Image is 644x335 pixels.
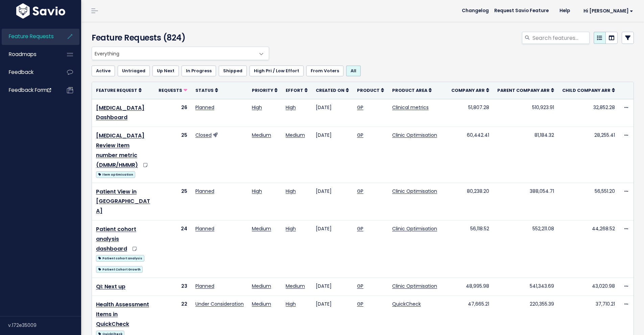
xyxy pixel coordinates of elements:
span: Everything [92,47,269,60]
a: Feedback form [2,82,56,98]
a: GP [357,283,363,289]
td: 26 [154,99,191,127]
td: 44,268.52 [558,220,619,278]
a: Clinic Optimisation [392,188,437,195]
a: Effort [286,87,308,94]
a: Parent Company ARR [497,87,554,94]
a: Clinical metrics [392,104,429,111]
a: High [252,104,262,111]
ul: Filter feature requests [92,66,634,76]
a: [MEDICAL_DATA] Review item number metric (DMMR/HMMR) [96,132,144,169]
td: 80,238.20 [447,183,493,220]
input: Search features... [532,32,590,44]
span: Feedback form [9,86,51,94]
span: Requests [159,87,182,93]
a: Requests [159,87,187,94]
span: Patient cohort analysis [96,255,144,262]
a: Health Assessment Items in QuickCheck [96,301,149,328]
td: 23 [154,278,191,296]
span: Product Area [392,87,427,93]
td: 56,551.20 [558,183,619,220]
a: Product Area [392,87,432,94]
span: Roadmaps [9,51,37,58]
a: GP [357,188,363,195]
a: Clinic Optimisation [392,283,437,289]
td: 60,442.41 [447,127,493,183]
a: Patient cohort analysis [96,254,144,262]
a: Roadmaps [2,47,56,62]
td: 43,020.98 [558,278,619,296]
td: [DATE] [312,278,353,296]
td: 510,923.91 [493,99,558,127]
a: Planned [195,283,214,289]
span: Feature Requests [9,33,54,40]
a: Status [195,87,218,94]
a: GP [357,104,363,111]
td: 388,054.71 [493,183,558,220]
a: High Pri / Low Effort [249,66,304,76]
a: High [286,188,296,195]
a: Up Next [152,66,179,76]
h4: Feature Requests (824) [92,32,266,44]
td: 56,118.52 [447,220,493,278]
span: Child Company ARR [562,87,611,93]
span: Status [195,87,214,93]
td: [DATE] [312,183,353,220]
a: GP [357,132,363,138]
a: Medium [252,132,271,138]
td: [DATE] [312,220,353,278]
a: Medium [252,301,271,307]
a: Feedback [2,65,56,80]
td: 541,343.69 [493,278,558,296]
span: Parent Company ARR [497,87,550,93]
td: 81,184.32 [493,127,558,183]
span: Changelog [462,8,489,13]
a: Feature Request [96,87,142,94]
span: Feature Request [96,87,137,93]
a: Medium [286,283,305,289]
a: Priority [252,87,278,94]
a: Shipped [219,66,247,76]
a: QI: Next up [96,283,125,290]
a: Under Consideration [195,301,244,307]
a: Hi [PERSON_NAME] [575,6,639,16]
a: Closed [195,132,212,138]
td: 24 [154,220,191,278]
a: Medium [252,283,271,289]
a: In Progress [182,66,216,76]
td: 552,211.08 [493,220,558,278]
td: 25 [154,127,191,183]
span: Effort [286,87,303,93]
a: Medium [286,132,305,138]
td: 48,995.98 [447,278,493,296]
span: Product [357,87,380,93]
td: 25 [154,183,191,220]
a: Request Savio Feature [489,6,554,16]
div: v.172e35009 [8,316,81,334]
a: From Voters [306,66,343,76]
span: Everything [92,47,255,60]
img: logo-white.9d6f32f41409.svg [15,3,67,19]
span: Patient Cohort Growth [96,266,143,273]
a: Company ARR [451,87,489,94]
span: Company ARR [451,87,485,93]
a: High [286,104,296,111]
td: 28,255.41 [558,127,619,183]
a: Patient View in [GEOGRAPHIC_DATA] [96,188,150,215]
a: Patient Cohort Growth [96,265,143,273]
a: Medium [252,225,271,232]
a: Clinic Optimisation [392,225,437,232]
a: Planned [195,225,214,232]
a: Help [554,6,575,16]
span: Hi [PERSON_NAME] [583,8,633,14]
a: Untriaged [118,66,150,76]
a: [MEDICAL_DATA] Dashboard [96,104,144,122]
a: High [286,225,296,232]
td: [DATE] [312,127,353,183]
a: Clinic Optimisation [392,132,437,138]
a: GP [357,225,363,232]
span: Item optimisation [96,171,135,178]
a: High [286,301,296,307]
a: High [252,188,262,195]
a: Patient cohort analysis dashboard [96,225,136,253]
